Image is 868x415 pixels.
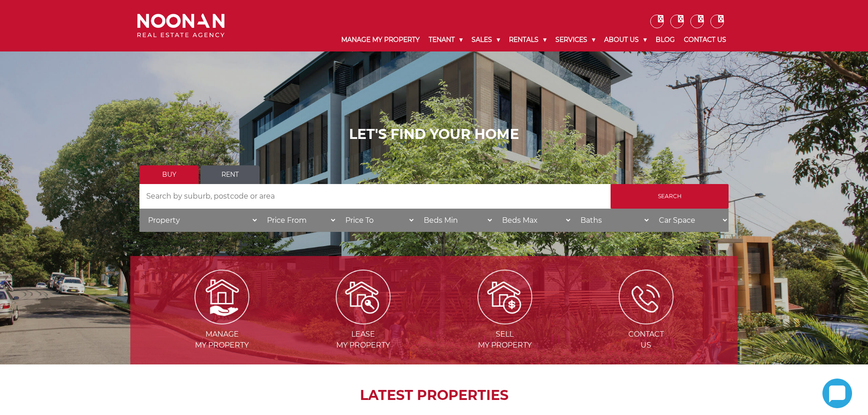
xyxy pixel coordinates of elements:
a: Leasemy Property [293,292,433,349]
a: Managemy Property [152,292,292,349]
img: Manage my Property [195,270,249,324]
h2: LATEST PROPERTIES [153,387,715,404]
img: Noonan Real Estate Agency [137,14,225,38]
span: Sell my Property [435,329,575,351]
img: Lease my property [336,270,390,324]
a: Contact Us [679,28,731,51]
h1: LET'S FIND YOUR HOME [139,126,729,143]
img: Sell my property [478,270,532,324]
a: Buy [139,165,199,184]
a: Rentals [504,28,551,51]
a: ContactUs [576,292,716,349]
a: Services [551,28,600,51]
a: Sellmy Property [435,292,575,349]
a: Blog [651,28,679,51]
img: ICONS [619,270,673,324]
a: Sales [467,28,504,51]
span: Contact Us [576,329,716,351]
a: Rent [200,165,260,184]
input: Search by suburb, postcode or area [139,184,611,209]
a: About Us [600,28,651,51]
span: Manage my Property [152,329,292,351]
span: Lease my Property [293,329,433,351]
a: Manage My Property [337,28,424,51]
a: Tenant [424,28,467,51]
input: Search [611,184,729,209]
